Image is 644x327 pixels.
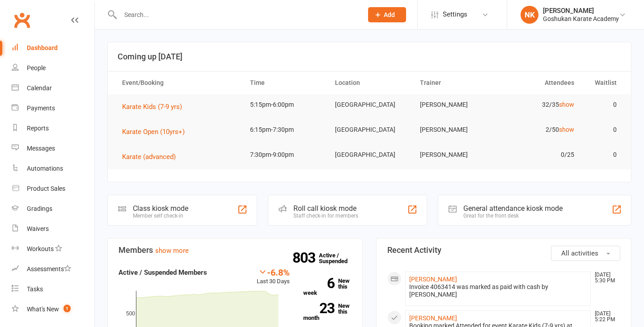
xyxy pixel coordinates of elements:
span: All activities [561,249,598,257]
a: Tasks [12,279,94,299]
h3: Coming up [DATE] [118,52,621,61]
a: show [559,101,574,108]
div: Last 30 Days [257,267,290,286]
div: NK [521,6,538,24]
strong: 23 [303,302,335,315]
td: 5:15pm-6:00pm [242,94,327,115]
h3: Members [119,246,352,255]
a: show [559,126,574,133]
span: Add [384,11,395,18]
span: Settings [443,4,467,25]
th: Waitlist [582,71,625,94]
div: Goshukan Karate Academy [543,15,619,23]
div: Invoice 4063414 was marked as paid with cash by [PERSON_NAME] [409,283,587,298]
span: 1 [64,305,71,312]
div: Payments [27,105,55,112]
div: Automations [27,165,63,172]
div: Member self check-in [133,213,188,219]
div: Waivers [27,225,49,232]
div: Roll call kiosk mode [293,204,358,213]
a: Automations [12,159,94,179]
div: Calendar [27,84,52,92]
td: 7:30pm-9:00pm [242,144,327,165]
th: Time [242,71,327,94]
div: People [27,64,46,71]
td: 0 [582,119,625,140]
div: Staff check-in for members [293,213,358,219]
a: 6New this week [303,278,352,296]
h3: Recent Activity [387,246,620,255]
span: Karate Open (10yrs+) [122,128,185,136]
a: People [12,58,94,78]
a: Calendar [12,78,94,98]
td: [PERSON_NAME] [412,94,497,115]
a: [PERSON_NAME] [409,314,457,322]
td: [GEOGRAPHIC_DATA] [327,144,412,165]
span: Karate Kids (7-9 yrs) [122,103,182,111]
div: Product Sales [27,185,65,192]
div: What's New [27,306,59,313]
div: Assessments [27,265,71,272]
div: Tasks [27,285,43,293]
th: Trainer [412,71,497,94]
a: 23New this month [303,303,352,321]
div: Dashboard [27,44,58,51]
button: Karate (advanced) [122,151,182,162]
th: Location [327,71,412,94]
a: Clubworx [11,9,33,31]
div: Reports [27,125,49,132]
strong: 6 [303,277,335,290]
div: Gradings [27,205,52,212]
a: 803Active / Suspended [319,246,358,271]
input: Search... [118,8,356,21]
a: Messages [12,138,94,159]
td: 0 [582,94,625,115]
a: Waivers [12,219,94,239]
strong: Active / Suspended Members [119,268,207,277]
td: [PERSON_NAME] [412,144,497,165]
th: Event/Booking [114,71,242,94]
time: [DATE] 5:22 PM [590,311,620,323]
div: Workouts [27,245,54,252]
button: Karate Open (10yrs+) [122,126,191,137]
a: show more [155,247,189,255]
a: [PERSON_NAME] [409,276,457,283]
td: 2/50 [497,119,582,140]
div: -6.8% [257,267,290,277]
time: [DATE] 5:30 PM [590,272,620,284]
a: Payments [12,98,94,118]
div: Great for the front desk [463,213,563,219]
a: Reports [12,118,94,138]
strong: 803 [292,251,319,264]
div: Class kiosk mode [133,204,188,213]
a: Product Sales [12,179,94,199]
a: Workouts [12,239,94,259]
a: What's New1 [12,299,94,319]
td: 0/25 [497,144,582,165]
td: [GEOGRAPHIC_DATA] [327,94,412,115]
td: 6:15pm-7:30pm [242,119,327,140]
div: Messages [27,145,55,152]
td: 32/35 [497,94,582,115]
td: 0 [582,144,625,165]
a: Dashboard [12,38,94,58]
th: Attendees [497,71,582,94]
td: [GEOGRAPHIC_DATA] [327,119,412,140]
div: [PERSON_NAME] [543,7,619,15]
td: [PERSON_NAME] [412,119,497,140]
button: All activities [551,246,620,261]
button: Karate Kids (7-9 yrs) [122,101,188,112]
a: Assessments [12,259,94,279]
span: Karate (advanced) [122,153,176,161]
a: Gradings [12,199,94,219]
button: Add [368,7,406,22]
div: General attendance kiosk mode [463,204,563,213]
